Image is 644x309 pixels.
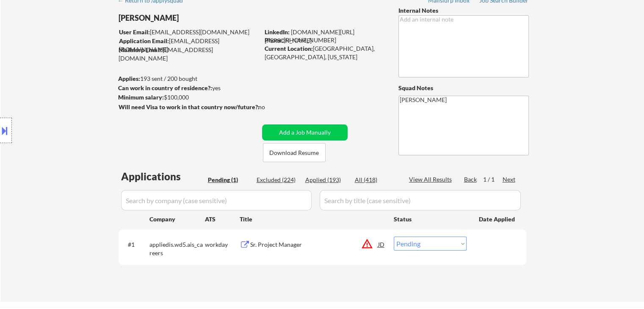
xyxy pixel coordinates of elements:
[265,36,384,44] div: [PHONE_NUMBER]
[263,143,326,162] button: Download Resume
[240,215,386,223] div: Title
[355,176,397,184] div: All (418)
[119,46,259,62] div: [EMAIL_ADDRESS][DOMAIN_NAME]
[121,171,205,182] div: Applications
[265,28,354,44] a: [DOMAIN_NAME][URL][PERSON_NAME]
[119,103,260,110] strong: Will need Visa to work in that country now/future?:
[118,74,259,83] div: 193 sent / 200 bought
[119,46,163,53] strong: Mailslurp Email:
[464,175,478,184] div: Back
[149,240,205,257] div: appliedis.wd5.ais_careers
[118,84,257,92] div: yes
[250,240,378,249] div: Sr. Project Manager
[398,6,529,15] div: Internal Notes
[479,215,516,223] div: Date Applied
[205,215,240,223] div: ATS
[265,44,384,61] div: [GEOGRAPHIC_DATA], [GEOGRAPHIC_DATA], [US_STATE]
[377,237,386,252] div: JD
[119,13,293,23] div: [PERSON_NAME]
[128,240,143,249] div: #1
[257,176,299,184] div: Excluded (224)
[118,93,259,102] div: $100,000
[119,37,169,44] strong: Application Email:
[149,215,205,223] div: Company
[208,176,250,184] div: Pending (1)
[409,175,454,184] div: View All Results
[205,240,240,249] div: workday
[398,84,529,92] div: Squad Notes
[483,175,503,184] div: 1 / 1
[119,28,259,36] div: [EMAIL_ADDRESS][DOMAIN_NAME]
[320,190,521,210] input: Search by title (case sensitive)
[118,84,212,91] strong: Can work in country of residence?:
[394,211,467,226] div: Status
[503,175,516,184] div: Next
[121,190,312,210] input: Search by company (case sensitive)
[119,28,150,36] strong: User Email:
[119,37,259,53] div: [EMAIL_ADDRESS][DOMAIN_NAME]
[265,28,290,36] strong: LinkedIn:
[265,45,313,52] strong: Current Location:
[265,36,284,44] strong: Phone:
[258,103,282,111] div: no
[262,124,348,141] button: Add a Job Manually
[361,238,373,250] button: warning_amber
[305,176,348,184] div: Applied (193)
